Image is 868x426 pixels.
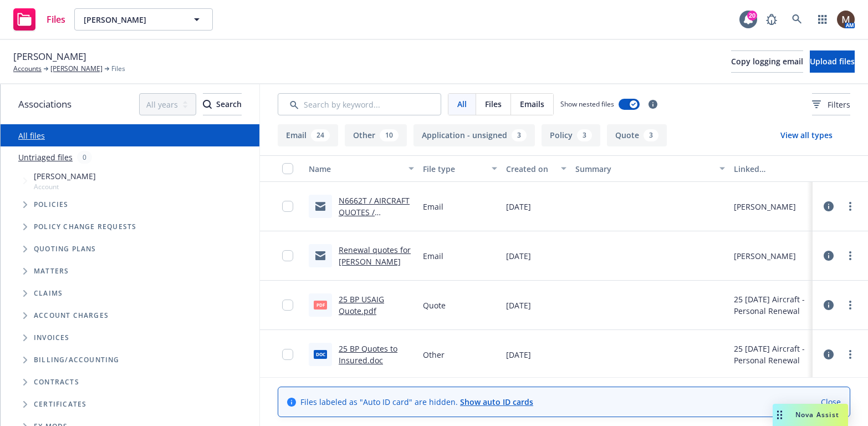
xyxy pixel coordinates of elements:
[734,293,808,317] div: 25 [DATE] Aircraft - Personal Renewal
[520,98,544,110] span: Emails
[304,155,418,182] button: Name
[828,99,850,110] span: Filters
[812,99,850,110] span: Filters
[607,124,667,146] button: Quote
[644,129,658,141] div: 3
[282,163,293,174] input: Select all
[34,401,86,408] span: Certificates
[734,201,796,212] div: [PERSON_NAME]
[311,129,330,141] div: 24
[512,129,527,141] div: 3
[506,349,531,361] span: [DATE]
[734,163,808,175] div: Linked associations
[571,155,729,182] button: Summary
[844,298,857,312] a: more
[485,98,502,110] span: Files
[314,301,327,309] span: pdf
[575,163,713,175] div: Summary
[1,168,259,349] div: Tree Example
[747,11,757,21] div: 20
[795,410,839,419] span: Nova Assist
[47,15,65,24] span: Files
[812,93,850,115] button: Filters
[734,343,808,366] div: 25 [DATE] Aircraft - Personal Renewal
[339,343,397,366] a: 25 BP Quotes to Insured.doc
[13,64,42,74] a: Accounts
[278,93,441,115] input: Search by keyword...
[506,201,531,212] span: [DATE]
[9,4,70,35] a: Files
[34,379,79,386] span: Contracts
[844,249,857,262] a: more
[34,334,70,341] span: Invoices
[506,250,531,262] span: [DATE]
[423,201,443,212] span: Email
[457,98,467,110] span: All
[13,49,86,64] span: [PERSON_NAME]
[731,56,803,67] span: Copy logging email
[380,129,399,141] div: 10
[542,124,600,146] button: Policy
[577,129,592,141] div: 3
[34,246,96,252] span: Quoting plans
[111,64,125,74] span: Files
[282,349,293,360] input: Toggle Row Selected
[560,99,614,109] span: Show nested files
[282,201,293,212] input: Toggle Row Selected
[821,396,841,408] a: Close
[460,397,533,407] a: Show auto ID cards
[729,155,813,182] button: Linked associations
[77,151,92,164] div: 0
[300,396,533,408] span: Files labeled as "Auto ID card" are hidden.
[731,50,803,73] button: Copy logging email
[34,182,96,191] span: Account
[810,56,855,67] span: Upload files
[314,350,327,358] span: doc
[423,300,446,311] span: Quote
[282,300,293,311] input: Toggle Row Selected
[339,294,384,316] a: 25 BP USAIG Quote.pdf
[339,245,411,267] a: Renewal quotes for [PERSON_NAME]
[502,155,571,182] button: Created on
[811,8,834,31] a: Switch app
[282,250,293,261] input: Toggle Row Selected
[837,11,855,28] img: photo
[84,14,180,26] span: [PERSON_NAME]
[203,100,212,109] svg: Search
[423,163,485,175] div: File type
[50,64,103,74] a: [PERSON_NAME]
[18,151,73,163] a: Untriaged files
[763,124,850,146] button: View all types
[74,8,213,31] button: [PERSON_NAME]
[203,93,242,115] button: SearchSearch
[810,50,855,73] button: Upload files
[339,195,410,241] a: N6662T / AIRCRAFT QUOTES / [PERSON_NAME] / [DATE]
[309,163,402,175] div: Name
[773,404,787,426] div: Drag to move
[760,8,783,31] a: Report a Bug
[34,224,136,230] span: Policy change requests
[418,155,502,182] button: File type
[506,163,554,175] div: Created on
[34,312,109,319] span: Account charges
[34,201,69,208] span: Policies
[786,8,808,31] a: Search
[18,97,72,111] span: Associations
[734,250,796,262] div: [PERSON_NAME]
[423,250,443,262] span: Email
[34,290,63,297] span: Claims
[34,268,69,275] span: Matters
[34,170,96,182] span: [PERSON_NAME]
[844,348,857,361] a: more
[34,357,120,363] span: Billing/Accounting
[345,124,407,146] button: Other
[844,200,857,213] a: more
[506,300,531,311] span: [DATE]
[423,349,445,361] span: Other
[18,130,45,141] a: All files
[773,404,848,426] button: Nova Assist
[203,94,242,115] div: Search
[278,124,338,146] button: Email
[413,124,535,146] button: Application - unsigned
